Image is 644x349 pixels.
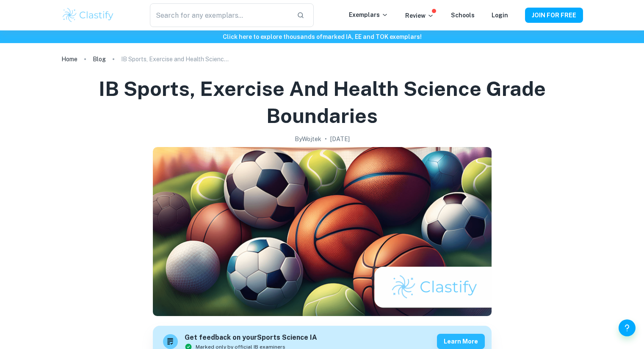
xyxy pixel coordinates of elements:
button: Learn more [437,334,485,349]
p: Review [405,11,434,20]
h2: By Wojtek [295,134,321,144]
p: • [325,134,327,144]
button: JOIN FOR FREE [525,8,583,23]
a: Blog [93,53,106,65]
h6: Get feedback on your Sports Science IA [185,333,317,343]
a: Home [61,53,77,65]
button: Help and Feedback [619,319,636,336]
h2: [DATE] [330,134,350,144]
input: Search for any exemplars... [150,3,290,27]
a: Schools [451,12,475,19]
a: Login [492,12,508,19]
img: IB Sports, Exercise and Health Science Grade Boundaries cover image [153,147,492,316]
p: Exemplars [349,10,388,19]
h1: IB Sports, Exercise and Health Science Grade Boundaries [72,75,573,129]
img: Clastify logo [61,7,115,24]
p: IB Sports, Exercise and Health Science Grade Boundaries [121,55,231,64]
h6: Click here to explore thousands of marked IA, EE and TOK exemplars ! [2,32,642,41]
